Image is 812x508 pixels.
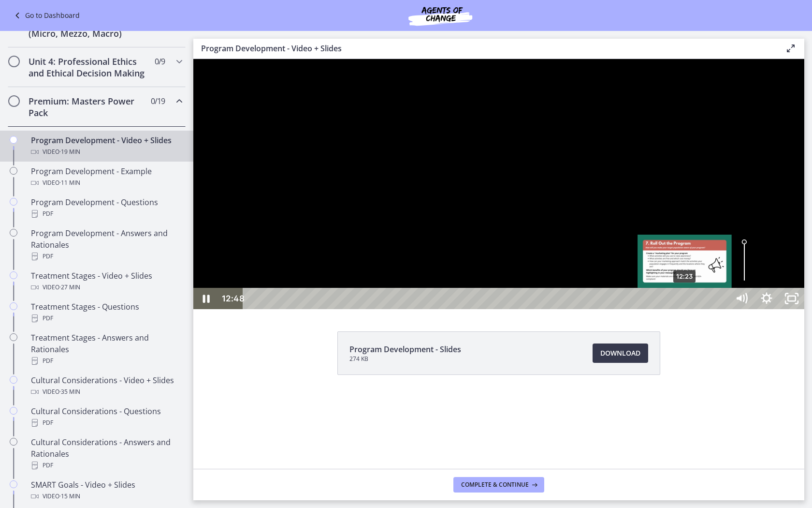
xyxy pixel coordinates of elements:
div: Cultural Considerations - Questions [31,405,182,429]
h3: Program Development - Video + Slides [201,43,769,54]
div: PDF [31,460,182,471]
div: Treatment Stages - Video + Slides [31,270,182,293]
div: Video [31,146,182,158]
div: PDF [31,208,182,220]
div: Program Development - Answers and Rationales [31,227,182,262]
div: Treatment Stages - Answers and Rationales [31,332,182,367]
div: Video [31,386,182,398]
span: 0 / 9 [155,56,165,67]
span: 0 / 19 [151,95,165,107]
span: · 27 min [59,282,80,293]
div: Program Development - Video + Slides [31,134,182,158]
div: SMART Goals - Video + Slides [31,479,182,502]
div: Program Development - Example [31,165,182,189]
div: Volume [541,176,561,229]
span: · 15 min [59,491,80,502]
div: Video [31,491,182,502]
button: Mute [536,229,561,250]
span: · 35 min [59,386,80,398]
button: Complete & continue [453,477,544,493]
div: Cultural Considerations - Answers and Rationales [31,436,182,471]
div: Cultural Considerations - Video + Slides [31,374,182,398]
button: Show settings menu [561,229,586,250]
iframe: Video Lesson [193,59,804,309]
h2: Unit 4: Professional Ethics and Ethical Decision Making [29,56,146,79]
h2: Premium: Masters Power Pack [29,95,146,119]
span: Program Development - Slides [349,344,461,355]
span: Complete & continue [461,481,529,489]
div: PDF [31,417,182,429]
div: Program Development - Questions [31,196,182,220]
span: Download [600,347,640,359]
div: Treatment Stages - Questions [31,301,182,324]
div: Video [31,177,182,189]
div: Video [31,282,182,293]
img: Agents of Change [382,4,498,27]
a: Go to Dashboard [12,10,80,21]
span: 274 KB [349,355,461,363]
button: Unfullscreen [586,229,611,250]
a: Download [593,344,648,363]
span: · 11 min [59,177,80,189]
span: · 19 min [59,146,80,158]
div: PDF [31,355,182,367]
div: PDF [31,251,182,262]
div: PDF [31,313,182,324]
